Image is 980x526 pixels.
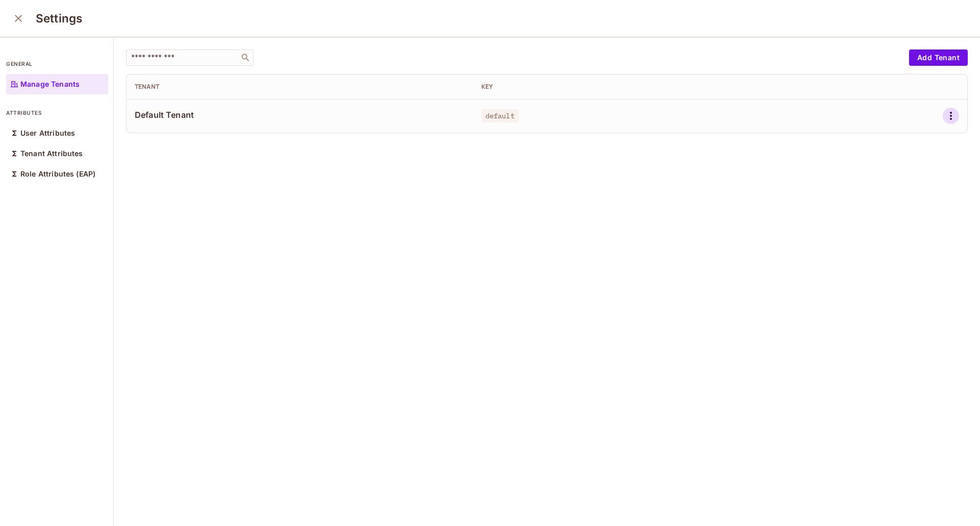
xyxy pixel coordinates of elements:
[20,149,83,158] p: Tenant Attributes
[20,129,75,137] p: User Attributes
[6,109,108,117] p: attributes
[135,83,465,91] div: Tenant
[20,80,80,88] p: Manage Tenants
[8,8,29,29] button: close
[36,11,82,26] h3: Settings
[20,170,95,178] p: Role Attributes (EAP)
[909,49,968,66] button: Add Tenant
[135,109,465,120] span: Default Tenant
[481,83,812,91] div: Key
[6,60,108,68] p: general
[481,109,519,122] span: default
